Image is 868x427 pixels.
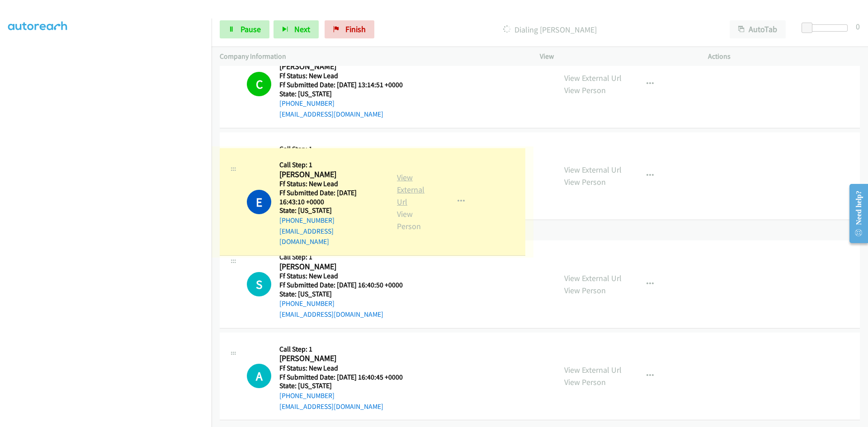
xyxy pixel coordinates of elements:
h2: [PERSON_NAME] [279,262,403,272]
a: [PHONE_NUMBER] [279,216,335,225]
h5: Ff Status: New Lead [279,71,403,80]
h5: Ff Submitted Date: [DATE] 16:43:10 +0000 [279,188,381,206]
a: View Person [564,285,606,296]
h5: Ff Submitted Date: [DATE] 16:40:45 +0000 [279,373,403,382]
h5: State: [US_STATE] [279,381,403,390]
button: Next [274,20,319,38]
h2: [PERSON_NAME] [279,61,403,72]
h1: C [247,72,271,96]
h5: State: [US_STATE] [279,89,403,99]
h5: State: [US_STATE] [279,206,381,215]
h5: Ff Status: New Lead [279,364,403,373]
div: Delay between calls (in seconds) [806,24,848,32]
p: View [540,51,692,62]
h5: Ff Submitted Date: [DATE] 13:14:51 +0000 [279,80,403,89]
a: View External Url [564,273,622,283]
a: [EMAIL_ADDRESS][DOMAIN_NAME] [279,310,383,319]
a: [PHONE_NUMBER] [279,299,335,308]
a: Pause [220,20,269,38]
h5: State: [US_STATE] [279,290,403,299]
a: [EMAIL_ADDRESS][DOMAIN_NAME] [279,110,383,118]
p: Dialing [PERSON_NAME] [387,23,713,36]
a: Finish [325,20,374,38]
h1: E [247,190,271,214]
p: Actions [708,51,860,62]
h2: [PERSON_NAME] [279,169,381,180]
a: View External Url [397,172,425,207]
h1: A [247,364,271,388]
span: Finish [345,24,366,34]
button: AutoTab [730,20,786,38]
a: View Person [564,85,606,95]
a: [EMAIL_ADDRESS][DOMAIN_NAME] [279,402,383,411]
h5: Ff Submitted Date: [DATE] 16:40:50 +0000 [279,281,403,290]
a: [EMAIL_ADDRESS][DOMAIN_NAME] [279,227,334,246]
div: 0 [856,20,860,33]
div: The call is yet to be attempted [247,272,271,296]
a: [PHONE_NUMBER] [279,391,335,400]
a: View Person [397,209,421,231]
div: The call is yet to be attempted [247,364,271,388]
h5: Call Step: 1 [279,160,381,169]
h2: [PERSON_NAME] [279,353,403,364]
h5: Call Step: 1 [279,145,403,154]
span: Next [294,24,310,34]
a: View External Url [564,73,622,83]
h5: Call Step: 1 [279,345,403,354]
a: View External Url [564,365,622,375]
h5: Ff Status: New Lead [279,272,403,281]
a: [PHONE_NUMBER] [279,99,335,108]
h1: S [247,272,271,296]
h5: Ff Status: New Lead [279,179,381,188]
span: Pause [241,24,261,34]
a: View Person [564,377,606,387]
iframe: Resource Center [842,178,868,249]
p: Company Information [220,51,524,62]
